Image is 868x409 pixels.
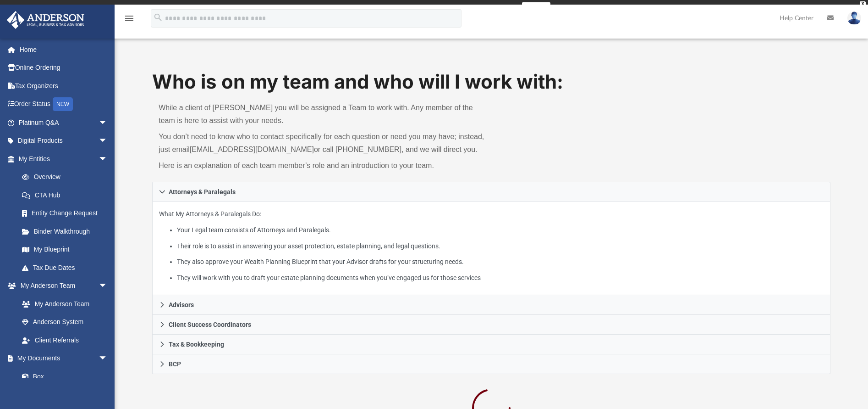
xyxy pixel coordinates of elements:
[13,295,112,313] a: My Anderson Team
[13,331,117,349] a: Client Referrals
[124,13,135,24] i: menu
[159,159,485,172] p: Here is an explanation of each team member’s role and an introduction to your team.
[99,150,117,168] span: arrow_drop_down
[169,341,224,347] span: Tax & Bookkeeping
[152,68,830,95] h1: Who is on my team and who will I work with:
[522,2,550,13] a: survey
[13,204,121,223] a: Entity Change Request
[152,354,830,374] a: BCP
[6,277,117,295] a: My Anderson Teamarrow_drop_down
[177,224,823,236] li: Your Legal team consists of Attorneys and Paralegals.
[169,361,181,367] span: BCP
[177,256,823,268] li: They also approve your Wealth Planning Blueprint that your Advisor drafts for your structuring ne...
[318,2,518,13] div: Get a chance to win 6 months of Platinum for free just by filling out this
[13,222,121,241] a: Binder Walkthrough
[190,146,314,153] a: [EMAIL_ADDRESS][DOMAIN_NAME]
[169,302,194,308] span: Advisors
[159,208,824,283] p: What My Attorneys & Paralegals Do:
[152,182,830,202] a: Attorneys & Paralegals
[6,150,121,168] a: My Entitiesarrow_drop_down
[124,17,135,24] a: menu
[177,272,823,284] li: They will work with you to draft your estate planning documents when you’ve engaged us for those ...
[4,11,87,29] img: Anderson Advisors Platinum Portal
[152,202,830,295] div: Attorneys & Paralegals
[13,186,121,204] a: CTA Hub
[13,258,121,277] a: Tax Due Dates
[6,95,121,114] a: Order StatusNEW
[6,349,117,368] a: My Documentsarrow_drop_down
[860,1,866,7] div: close
[6,59,121,77] a: Online Ordering
[177,241,823,252] li: Their role is to assist in answering your asset protection, estate planning, and legal questions.
[152,335,830,354] a: Tax & Bookkeeping
[6,113,121,132] a: Platinum Q&Aarrow_drop_down
[99,277,117,296] span: arrow_drop_down
[13,241,117,259] a: My Blueprint
[847,11,861,25] img: User Pic
[159,130,485,156] p: You don’t need to know who to contact specifically for each question or need you may have; instea...
[153,12,163,22] i: search
[13,168,121,186] a: Overview
[13,313,117,331] a: Anderson System
[99,132,117,151] span: arrow_drop_down
[169,189,236,195] span: Attorneys & Paralegals
[152,315,830,335] a: Client Success Coordinators
[53,97,73,111] div: NEW
[6,77,121,95] a: Tax Organizers
[152,295,830,315] a: Advisors
[99,349,117,368] span: arrow_drop_down
[6,132,121,150] a: Digital Productsarrow_drop_down
[6,40,121,59] a: Home
[13,367,112,386] a: Box
[159,101,485,127] p: While a client of [PERSON_NAME] you will be assigned a Team to work with. Any member of the team ...
[169,321,251,328] span: Client Success Coordinators
[99,113,117,132] span: arrow_drop_down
